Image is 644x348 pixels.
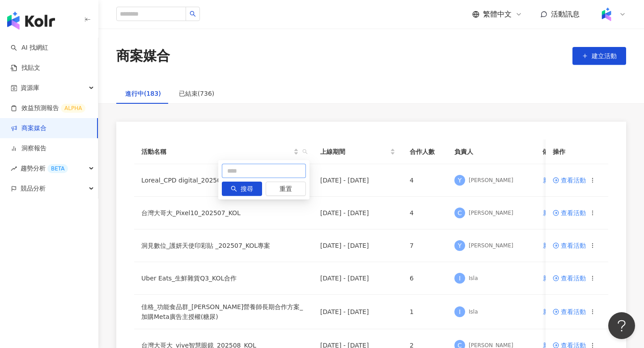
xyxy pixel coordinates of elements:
td: 洞⾒數位_護妍天使印彩貼 _202507_KOL專案 [134,229,313,262]
span: 新增備註 [543,209,568,216]
span: 活動名稱 [141,147,292,157]
span: search [302,149,308,154]
span: 競品分析 [21,178,46,199]
div: 進行中(183) [125,89,161,98]
td: 4 [402,164,447,197]
span: 繁體中文 [483,9,512,19]
div: BETA [47,164,68,173]
div: 商案媒合 [116,47,170,65]
a: 查看活動 [553,242,586,249]
span: 新增備註 [543,242,568,249]
th: 活動名稱 [134,140,313,164]
span: I [459,307,461,317]
td: 4 [402,197,447,229]
span: 活動訊息 [551,10,580,18]
td: [DATE] - [DATE] [313,295,402,329]
span: 新增備註 [543,308,568,315]
a: 查看活動 [553,275,586,281]
a: searchAI 找網紅 [11,43,48,52]
th: 上線期間 [313,140,402,164]
a: 查看活動 [553,210,586,216]
span: search [231,186,237,192]
span: Y [458,241,462,250]
span: 資源庫 [21,78,39,98]
td: [DATE] - [DATE] [313,164,402,197]
a: 洞察報告 [11,144,47,153]
td: [DATE] - [DATE] [313,197,402,229]
button: 新增備註 [542,269,568,287]
div: [PERSON_NAME] [469,242,513,250]
a: 查看活動 [553,309,586,315]
button: 搜尋 [222,182,262,196]
span: 新增備註 [543,275,568,282]
iframe: Help Scout Beacon - Open [608,312,635,339]
button: 重置 [266,182,306,196]
td: Uber Eats_生鮮雜貨Q3_KOL合作 [134,262,313,295]
th: 備註 [535,140,576,164]
img: Kolr%20app%20icon%20%281%29.png [598,6,615,23]
td: 6 [402,262,447,295]
img: logo [7,12,55,30]
div: [PERSON_NAME] [469,209,513,217]
td: [DATE] - [DATE] [313,262,402,295]
td: 1 [402,295,447,329]
span: I [459,273,461,283]
button: 新增備註 [542,303,568,321]
span: Y [458,175,462,185]
td: [DATE] - [DATE] [313,229,402,262]
td: 佳格_功能食品群_[PERSON_NAME]營養師長期合作方案_加購Meta廣告主授權(糖尿) [134,295,313,329]
span: 建立活動 [592,52,617,59]
a: 找貼文 [11,64,40,72]
div: [PERSON_NAME] [469,177,513,184]
span: 新增備註 [543,177,568,184]
div: 已結束(736) [179,89,215,98]
td: 7 [402,229,447,262]
a: 效益預測報告ALPHA [11,104,85,113]
span: search [301,145,309,158]
th: 合作人數 [402,140,447,164]
span: 上線期間 [320,147,388,157]
button: 建立活動 [572,47,626,65]
div: Isla [469,275,478,282]
td: Loreal_CPD digital_202502_03_KOL [134,164,313,197]
td: 台灣大哥大_Pixel10_202507_KOL [134,197,313,229]
span: 搜尋 [241,182,253,196]
button: 新增備註 [542,171,568,189]
th: 操作 [546,140,608,164]
span: rise [11,166,17,172]
a: 商案媒合 [11,124,47,133]
span: 趨勢分析 [21,158,68,178]
button: 新增備註 [542,204,568,222]
a: 查看活動 [553,177,586,183]
span: 備註 [542,147,555,157]
span: C [458,208,462,218]
button: 新增備註 [542,237,568,255]
div: Isla [469,308,478,316]
span: search [190,11,196,17]
th: 負責人 [447,140,535,164]
span: 重置 [280,182,292,196]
